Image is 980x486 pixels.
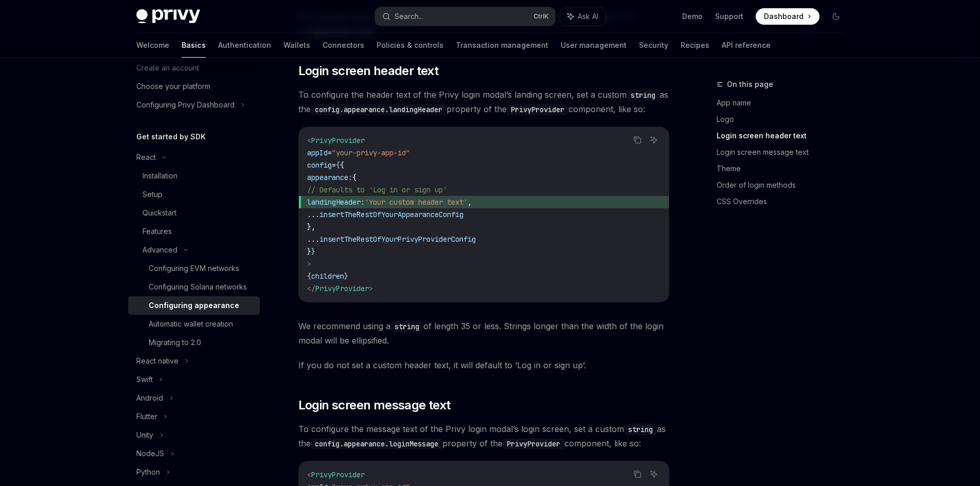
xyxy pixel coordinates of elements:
[128,333,260,352] a: Migrating to 2.0
[307,136,311,145] span: <
[365,197,468,207] span: 'Your custom header text'
[311,247,315,256] span: }
[142,188,163,201] div: Setup
[715,11,743,22] a: Support
[136,151,156,164] div: React
[717,128,852,144] a: Login screen header text
[468,197,472,207] span: ,
[722,33,771,58] a: API reference
[456,33,548,58] a: Transaction management
[142,244,177,256] div: Advanced
[307,148,328,157] span: appId
[128,204,260,222] a: Quickstart
[717,193,852,210] a: CSS Overrides
[283,33,310,58] a: Wallets
[681,33,709,58] a: Recipes
[136,447,164,460] div: NodeJS
[503,438,564,449] code: PrivyProvider
[149,299,239,312] div: Configuring appearance
[298,358,669,372] span: If you do not set a custom header text, it will default to ‘Log in or sign up’.
[136,80,210,93] div: Choose your platform
[631,133,644,147] button: Copy the contents from the code block
[128,278,260,296] a: Configuring Solana networks
[315,284,369,293] span: PrivyProvider
[298,87,669,116] span: To configure the header text of the Privy login modal’s landing screen, set a custom as the prope...
[311,470,365,479] span: PrivyProvider
[182,33,206,58] a: Basics
[717,144,852,160] a: Login screen message text
[375,7,555,26] button: Search...CtrlK
[717,95,852,111] a: App name
[344,272,348,281] span: }
[639,33,668,58] a: Security
[647,467,661,481] button: Ask AI
[136,466,160,478] div: Python
[136,429,153,441] div: Unity
[298,63,439,79] span: Login screen header text
[307,284,315,293] span: </
[298,319,669,348] span: We recommend using a of length 35 or less. Strings longer than the width of the login modal will ...
[507,104,568,115] code: PrivyProvider
[149,336,201,349] div: Migrating to 2.0
[332,148,410,157] span: "your-privy-app-id"
[311,438,442,449] code: config.appearance.loginMessage
[390,321,423,332] code: string
[298,397,451,413] span: Login screen message text
[533,12,549,21] span: Ctrl K
[352,173,357,182] span: {
[136,131,206,143] h5: Get started by SDK
[136,99,235,111] div: Configuring Privy Dashboard
[311,272,344,281] span: children
[136,392,163,404] div: Android
[307,247,311,256] span: }
[307,272,311,281] span: {
[307,259,311,268] span: >
[298,422,669,451] span: To configure the message text of the Privy login modal’s login screen, set a custom as the proper...
[218,33,271,58] a: Authentication
[682,11,703,22] a: Demo
[136,33,169,58] a: Welcome
[756,8,819,25] a: Dashboard
[142,170,177,182] div: Installation
[369,284,373,293] span: >
[136,410,157,423] div: Flutter
[128,222,260,241] a: Features
[578,11,598,22] span: Ask AI
[128,77,260,96] a: Choose your platform
[307,197,365,207] span: landingHeader:
[307,235,319,244] span: ...
[332,160,336,170] span: =
[319,210,464,219] span: insertTheRestOfYourAppearanceConfig
[307,185,447,194] span: // Defaults to 'Log in or sign up'
[717,111,852,128] a: Logo
[307,222,315,231] span: },
[627,89,660,101] code: string
[136,9,200,24] img: dark logo
[340,160,344,170] span: {
[136,355,179,367] div: React native
[149,318,233,330] div: Automatic wallet creation
[142,207,176,219] div: Quickstart
[631,467,644,481] button: Copy the contents from the code block
[828,8,844,25] button: Toggle dark mode
[311,136,365,145] span: PrivyProvider
[377,33,443,58] a: Policies & controls
[128,185,260,204] a: Setup
[307,173,352,182] span: appearance:
[717,177,852,193] a: Order of login methods
[560,7,605,26] button: Ask AI
[128,315,260,333] a: Automatic wallet creation
[323,33,364,58] a: Connectors
[561,33,627,58] a: User management
[307,470,311,479] span: <
[727,78,773,91] span: On this page
[395,10,423,23] div: Search...
[319,235,476,244] span: insertTheRestOfYourPrivyProviderConfig
[624,424,657,435] code: string
[142,225,172,238] div: Features
[136,373,153,386] div: Swift
[717,160,852,177] a: Theme
[336,160,340,170] span: {
[328,148,332,157] span: =
[647,133,661,147] button: Ask AI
